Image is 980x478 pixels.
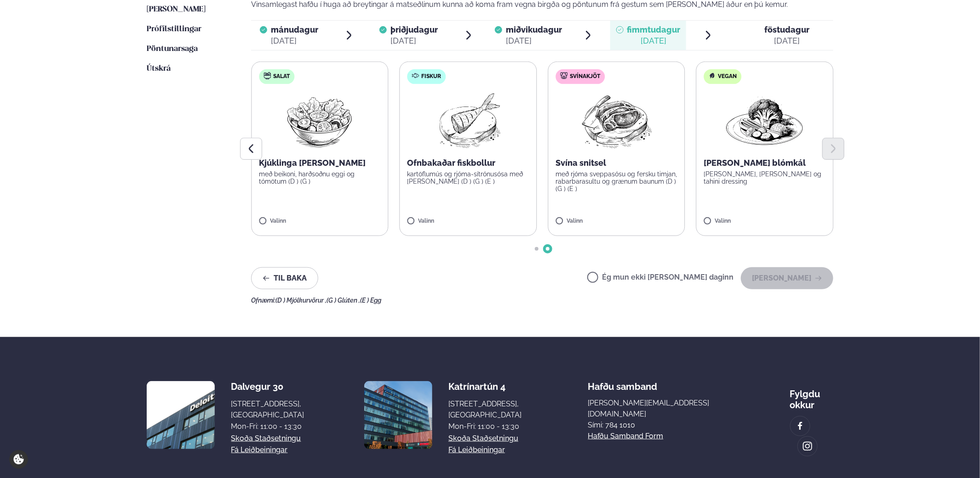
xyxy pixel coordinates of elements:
[556,157,677,169] p: Svína snitsel
[448,444,505,456] a: Fá leiðbeiningar
[147,63,171,74] a: Útskrá
[724,91,805,150] img: Vegan.png
[407,157,529,169] p: Ofnbakaðar fiskbollur
[364,381,432,449] img: image alt
[718,73,737,80] span: Vegan
[147,6,206,13] span: [PERSON_NAME]
[588,398,724,420] a: [PERSON_NAME][EMAIL_ADDRESS][DOMAIN_NAME]
[251,267,318,289] button: Til baka
[448,381,522,392] div: Katrínartún 4
[231,444,288,456] a: Fá leiðbeiningar
[279,91,361,150] img: Salad.png
[271,25,318,34] span: mánudagur
[546,247,550,251] span: Go to slide 2
[422,73,441,80] span: Fiskur
[231,433,301,444] a: Skoða staðsetningu
[147,25,201,33] span: Prófílstillingar
[390,35,438,46] div: [DATE]
[588,374,658,392] span: Hafðu samband
[570,73,600,80] span: Svínakjöt
[627,25,681,34] span: fimmtudagur
[147,24,201,35] a: Prófílstillingar
[407,170,529,185] p: kartöflumús og rjóma-sítrónusósa með [PERSON_NAME] (D ) (G ) (E )
[259,157,381,169] p: Kjúklinga [PERSON_NAME]
[741,267,833,289] button: [PERSON_NAME]
[704,170,826,185] p: [PERSON_NAME], [PERSON_NAME] og tahini dressing
[795,421,805,432] img: image alt
[251,297,833,304] div: Ofnæmi:
[448,399,522,421] div: [STREET_ADDRESS], [GEOGRAPHIC_DATA]
[822,138,844,160] button: Next slide
[231,399,304,421] div: [STREET_ADDRESS], [GEOGRAPHIC_DATA]
[560,72,567,79] img: pork.svg
[390,25,438,34] span: þriðjudagur
[264,72,271,79] img: salad.svg
[240,138,262,160] button: Previous slide
[765,25,810,34] span: föstudagur
[147,44,198,55] a: Pöntunarsaga
[588,420,724,431] p: Sími: 784 1010
[798,437,817,456] a: image alt
[506,35,562,46] div: [DATE]
[506,25,562,34] span: miðvikudagur
[147,45,198,53] span: Pöntunarsaga
[259,170,381,185] p: með beikoni, harðsoðnu eggi og tómötum (D ) (G )
[588,431,664,442] a: Hafðu samband form
[273,73,290,80] span: Salat
[147,4,206,15] a: [PERSON_NAME]
[535,247,539,251] span: Go to slide 1
[147,65,171,73] span: Útskrá
[556,170,677,192] p: með rjóma sveppasósu og fersku timjan, rabarbarasultu og grænum baunum (D ) (G ) (E )
[412,72,419,79] img: fish.svg
[704,157,826,169] p: [PERSON_NAME] blómkál
[627,35,681,46] div: [DATE]
[231,381,304,392] div: Dalvegur 30
[231,421,304,432] div: Mon-Fri: 11:00 - 13:30
[271,35,318,46] div: [DATE]
[709,72,716,79] img: Vegan.svg
[576,91,657,150] img: Pork-Meat.png
[360,297,381,304] span: (E ) Egg
[427,91,509,150] img: Fish.png
[802,441,813,452] img: image alt
[327,297,360,304] span: (G ) Glúten ,
[448,433,518,444] a: Skoða staðsetningu
[765,35,810,46] div: [DATE]
[9,450,28,469] a: Cookie settings
[791,416,810,436] a: image alt
[790,381,833,411] div: Fylgdu okkur
[448,421,522,432] div: Mon-Fri: 11:00 - 13:30
[147,381,215,449] img: image alt
[275,297,327,304] span: (D ) Mjólkurvörur ,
